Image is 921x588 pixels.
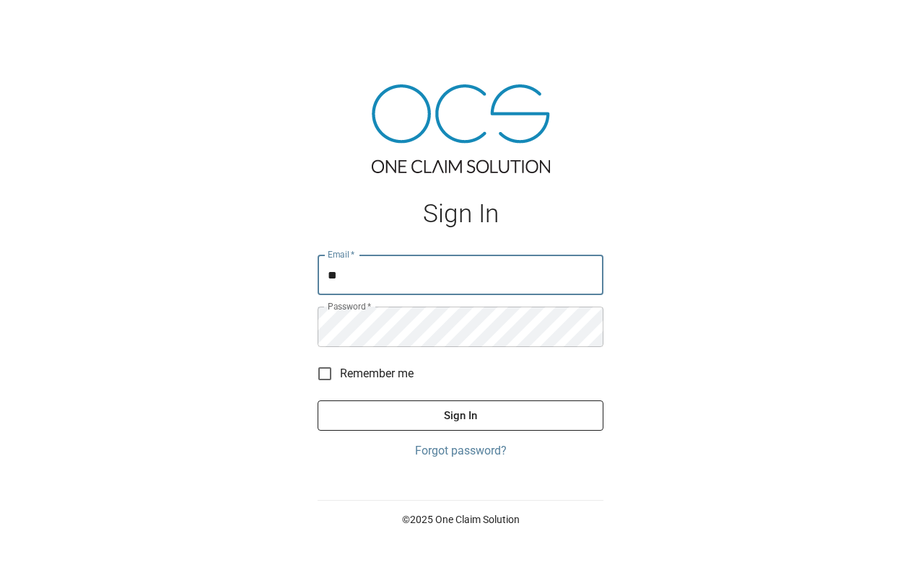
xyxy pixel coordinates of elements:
[318,442,603,460] a: Forgot password?
[328,300,371,312] label: Password
[372,84,550,173] img: ocs-logo-tra.png
[328,248,355,260] label: Email
[318,199,603,229] h1: Sign In
[318,512,603,527] p: © 2025 One Claim Solution
[340,365,414,382] span: Remember me
[318,400,603,431] button: Sign In
[17,9,75,38] img: ocs-logo-white-transparent.png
